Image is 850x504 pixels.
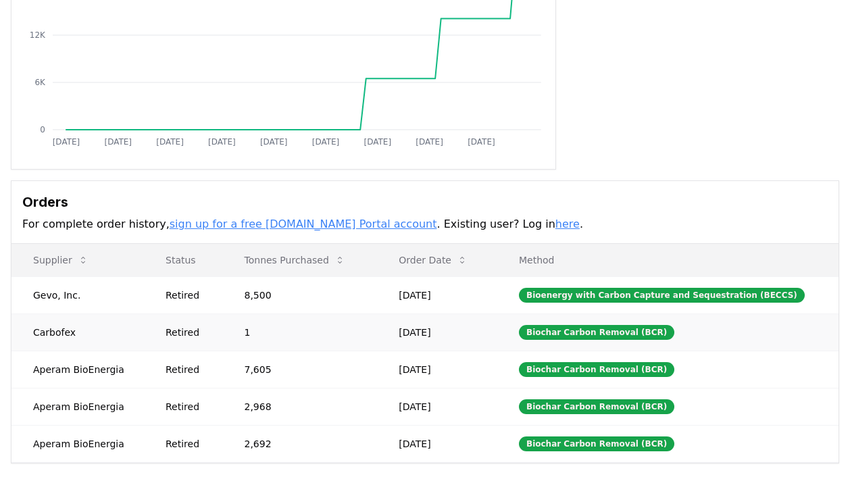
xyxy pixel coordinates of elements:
[388,247,478,274] button: Order Date
[519,436,674,451] div: Biochar Carbon Removal (BCR)
[156,137,184,147] tspan: [DATE]
[223,276,378,313] td: 8,500
[40,125,45,134] tspan: 0
[30,30,46,40] tspan: 12K
[312,137,340,147] tspan: [DATE]
[519,288,805,303] div: Bioenergy with Carbon Capture and Sequestration (BECCS)
[166,326,212,339] div: Retired
[11,276,144,313] td: Gevo, Inc.
[223,351,378,388] td: 7,605
[223,313,378,351] td: 1
[508,253,828,267] p: Method
[11,351,144,388] td: Aperam BioEnergia
[22,216,828,232] p: For complete order history, . Existing user? Log in .
[223,425,378,462] td: 2,692
[234,247,356,274] button: Tonnes Purchased
[155,253,212,267] p: Status
[11,388,144,425] td: Aperam BioEnergia
[208,137,236,147] tspan: [DATE]
[11,425,144,462] td: Aperam BioEnergia
[519,362,674,377] div: Biochar Carbon Removal (BCR)
[166,437,212,451] div: Retired
[34,78,46,87] tspan: 6K
[416,137,443,147] tspan: [DATE]
[22,247,99,274] button: Supplier
[377,425,497,462] td: [DATE]
[555,218,580,230] a: here
[11,313,144,351] td: Carbofex
[377,388,497,425] td: [DATE]
[166,400,212,413] div: Retired
[377,313,497,351] td: [DATE]
[377,351,497,388] td: [DATE]
[260,137,288,147] tspan: [DATE]
[22,192,828,212] h3: Orders
[519,325,674,340] div: Biochar Carbon Removal (BCR)
[105,137,132,147] tspan: [DATE]
[53,137,80,147] tspan: [DATE]
[223,388,378,425] td: 2,968
[468,137,495,147] tspan: [DATE]
[166,288,212,302] div: Retired
[364,137,392,147] tspan: [DATE]
[170,218,437,230] a: sign up for a free [DOMAIN_NAME] Portal account
[519,399,674,414] div: Biochar Carbon Removal (BCR)
[377,276,497,313] td: [DATE]
[166,363,212,376] div: Retired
